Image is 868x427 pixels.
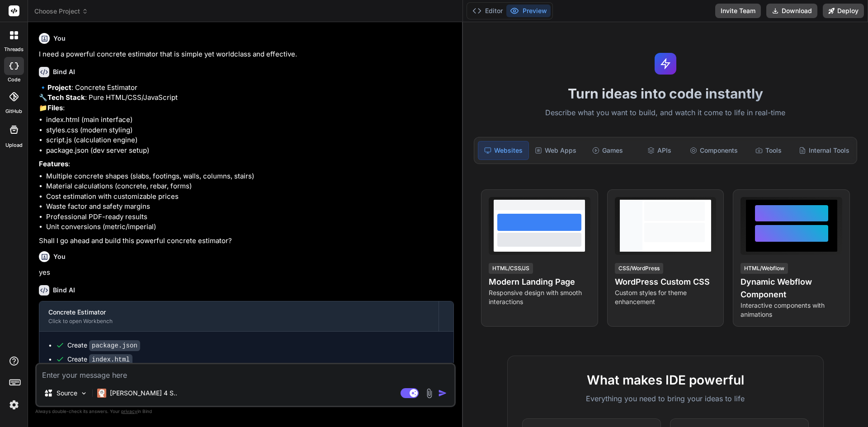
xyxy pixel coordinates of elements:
p: Always double-check its answers. Your in Bind [35,407,456,416]
button: Download [766,4,817,18]
div: Tools [743,141,793,160]
label: threads [4,46,24,53]
img: Pick Models [80,389,88,397]
img: settings [6,397,22,413]
button: Preview [506,5,551,17]
h4: Dynamic Webflow Component [741,276,842,301]
h6: Bind AI [53,67,75,76]
p: Everything you need to bring your ideas to life [522,393,809,404]
strong: Project [47,83,71,92]
code: package.json [89,340,140,351]
div: Web Apps [531,141,581,160]
div: HTML/CSS/JS [489,263,533,274]
h4: WordPress Custom CSS [615,276,717,288]
div: Internal Tools [795,141,853,160]
p: [PERSON_NAME] 4 S.. [110,389,177,398]
li: index.html (main interface) [46,115,454,125]
p: 🔹 : Concrete Estimator 🔧 : Pure HTML/CSS/JavaScript 📁 : [39,83,454,113]
span: Choose Project [34,7,88,16]
div: Create [67,355,132,364]
button: Deploy [823,4,864,18]
strong: Tech Stack [47,93,85,102]
div: CSS/WordPress [615,263,663,274]
li: Cost estimation with customizable prices [46,192,454,202]
div: Websites [478,141,529,160]
h2: What makes IDE powerful [522,371,809,389]
img: Claude 4 Sonnet [97,389,106,398]
p: Source [57,389,77,398]
li: styles.css (modern styling) [46,125,454,136]
img: icon [438,389,447,398]
button: Invite Team [715,4,761,18]
h4: Modern Landing Page [489,276,590,288]
p: Interactive components with animations [741,301,842,319]
li: Waste factor and safety margins [46,202,454,212]
li: Professional PDF-ready results [46,212,454,222]
img: attachment [424,388,434,399]
div: Concrete Estimator [48,308,429,317]
label: code [8,76,20,84]
li: script.js (calculation engine) [46,135,454,145]
li: Material calculations (concrete, rebar, forms) [46,181,454,192]
h6: You [53,34,66,43]
p: : [39,159,454,169]
button: Concrete EstimatorClick to open Workbench [39,301,439,331]
p: Responsive design with smooth interactions [489,288,590,306]
label: Upload [5,141,23,149]
p: Custom styles for theme enhancement [615,288,717,306]
li: Unit conversions (metric/imperial) [46,222,454,232]
h6: Bind AI [53,286,75,295]
div: Components [686,141,741,160]
div: Create [67,341,140,350]
li: Multiple concrete shapes (slabs, footings, walls, columns, stairs) [46,171,454,182]
p: Describe what you want to build, and watch it come to life in real-time [468,107,863,119]
p: yes [39,267,454,278]
label: GitHub [5,108,22,115]
button: Editor [469,5,506,17]
p: Shall I go ahead and build this powerful concrete estimator? [39,236,454,246]
div: HTML/Webflow [741,263,788,274]
strong: Files [47,103,63,112]
div: APIs [634,141,684,160]
code: index.html [89,354,132,365]
div: Games [583,141,633,160]
p: I need a powerful concrete estimator that is simple yet worldclass and effective. [39,49,454,60]
div: Click to open Workbench [48,318,429,325]
h6: You [53,252,66,261]
li: package.json (dev server setup) [46,145,454,156]
span: privacy [121,408,137,414]
h1: Turn ideas into code instantly [468,85,863,102]
strong: Features [39,160,68,168]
